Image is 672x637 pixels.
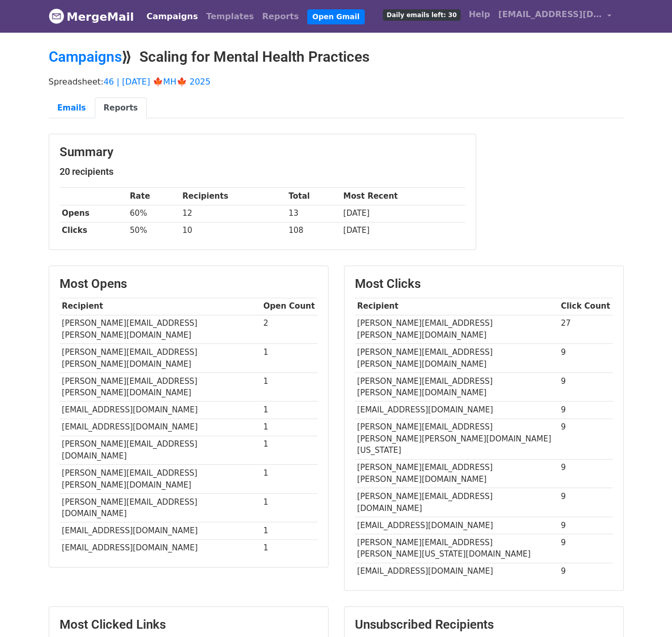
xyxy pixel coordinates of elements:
td: 9 [559,372,613,401]
td: [EMAIL_ADDRESS][DOMAIN_NAME] [355,517,559,534]
td: 1 [261,344,318,373]
td: [DATE] [341,205,465,222]
a: Emails [49,98,95,119]
td: 12 [180,205,286,222]
a: MergeMail [49,6,134,27]
td: [EMAIL_ADDRESS][DOMAIN_NAME] [60,522,261,539]
td: [EMAIL_ADDRESS][DOMAIN_NAME] [355,563,559,580]
td: 13 [286,205,341,222]
th: Open Count [261,298,318,315]
td: 9 [559,401,613,419]
td: 1 [261,401,318,419]
td: 9 [559,517,613,534]
span: [EMAIL_ADDRESS][DOMAIN_NAME] [498,8,602,21]
td: [PERSON_NAME][EMAIL_ADDRESS][PERSON_NAME][DOMAIN_NAME] [60,465,261,494]
h3: Summary [60,145,465,160]
td: 9 [559,459,613,488]
td: [PERSON_NAME][EMAIL_ADDRESS][PERSON_NAME][DOMAIN_NAME] [355,459,559,488]
img: MergeMail logo [49,8,64,24]
span: Daily emails left: 30 [383,9,460,21]
th: Total [286,188,341,205]
th: Click Count [559,298,613,315]
th: Opens [60,205,127,222]
th: Rate [127,188,180,205]
th: Recipient [60,298,261,315]
td: [EMAIL_ADDRESS][DOMAIN_NAME] [60,401,261,419]
a: Templates [202,6,258,27]
td: [PERSON_NAME][EMAIL_ADDRESS][PERSON_NAME][DOMAIN_NAME] [60,372,261,401]
td: 1 [261,539,318,557]
td: 1 [261,522,318,539]
td: [PERSON_NAME][EMAIL_ADDRESS][DOMAIN_NAME] [60,493,261,522]
h3: Unsubscribed Recipients [355,617,613,632]
h3: Most Clicked Links [60,617,318,632]
td: 9 [559,534,613,563]
th: Recipient [355,298,559,315]
td: [PERSON_NAME][EMAIL_ADDRESS][PERSON_NAME][DOMAIN_NAME] [355,315,559,344]
td: [PERSON_NAME][EMAIL_ADDRESS][DOMAIN_NAME] [355,488,559,517]
h3: Most Opens [60,276,318,292]
td: 9 [559,563,613,580]
a: Campaigns [49,48,122,65]
p: Spreadsheet: [49,76,624,87]
td: 1 [261,436,318,465]
a: Campaigns [142,6,202,27]
a: Reports [95,98,147,119]
h2: ⟫ Scaling for Mental Health Practices [49,48,624,66]
td: 50% [127,222,180,239]
td: [DATE] [341,222,465,239]
td: [PERSON_NAME][EMAIL_ADDRESS][PERSON_NAME][DOMAIN_NAME] [355,372,559,401]
td: 1 [261,493,318,522]
a: Daily emails left: 30 [379,4,464,25]
td: 9 [559,344,613,373]
a: 46 | [DATE] 🍁MH🍁 2025 [104,77,211,87]
th: Clicks [60,222,127,239]
td: 1 [261,419,318,436]
td: [EMAIL_ADDRESS][DOMAIN_NAME] [355,401,559,419]
a: Reports [258,6,303,27]
td: 27 [559,315,613,344]
td: 108 [286,222,341,239]
td: [PERSON_NAME][EMAIL_ADDRESS][PERSON_NAME][DOMAIN_NAME] [355,344,559,373]
h5: 20 recipients [60,166,465,177]
td: [PERSON_NAME][EMAIL_ADDRESS][PERSON_NAME][DOMAIN_NAME] [60,315,261,344]
a: Help [465,4,494,25]
td: 9 [559,488,613,517]
td: [PERSON_NAME][EMAIL_ADDRESS][PERSON_NAME][PERSON_NAME][DOMAIN_NAME][US_STATE] [355,419,559,459]
td: [EMAIL_ADDRESS][DOMAIN_NAME] [60,419,261,436]
td: 9 [559,419,613,459]
th: Most Recent [341,188,465,205]
h3: Most Clicks [355,276,613,292]
td: 1 [261,465,318,494]
td: [EMAIL_ADDRESS][DOMAIN_NAME] [60,539,261,557]
a: [EMAIL_ADDRESS][DOMAIN_NAME] [494,4,616,29]
td: 1 [261,372,318,401]
td: 60% [127,205,180,222]
td: [PERSON_NAME][EMAIL_ADDRESS][PERSON_NAME][DOMAIN_NAME] [60,344,261,373]
a: Open Gmail [307,9,365,24]
td: 2 [261,315,318,344]
td: 10 [180,222,286,239]
td: [PERSON_NAME][EMAIL_ADDRESS][PERSON_NAME][US_STATE][DOMAIN_NAME] [355,534,559,563]
td: [PERSON_NAME][EMAIL_ADDRESS][DOMAIN_NAME] [60,436,261,465]
th: Recipients [180,188,286,205]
